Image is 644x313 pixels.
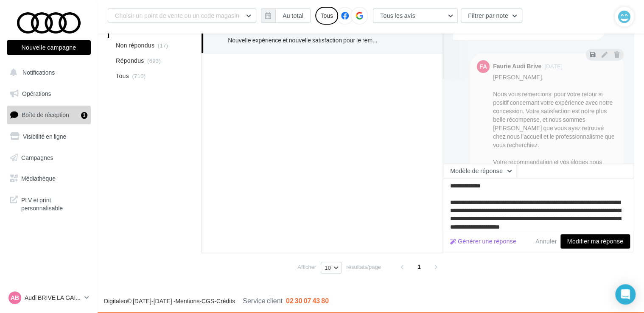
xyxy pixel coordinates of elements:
[23,133,66,140] span: Visibilité en ligne
[321,262,342,274] button: 10
[493,63,541,69] div: Faurie Audi Brive
[108,8,256,23] button: Choisir un point de vente ou un code magasin
[443,164,517,178] button: Modèle de réponse
[175,297,199,305] a: Mentions
[116,41,154,50] span: Non répondus
[275,8,311,23] button: Au total
[346,263,381,271] span: résultats/page
[325,264,331,271] span: 10
[261,8,311,23] button: Au total
[5,170,92,187] a: Médiathèque
[447,236,520,246] button: Générer une réponse
[132,73,146,79] span: (710)
[104,297,127,305] a: Digitaleo
[461,8,522,23] button: Filtrer par note
[7,40,91,55] button: Nouvelle campagne
[81,112,87,119] div: 1
[21,154,53,161] span: Campagnes
[5,191,92,216] a: PLV et print personnalisable
[116,72,129,80] span: Tous
[532,236,560,246] button: Annuler
[243,296,283,305] span: Service client
[412,260,426,274] span: 1
[116,56,144,65] span: Répondus
[202,297,214,305] a: CGS
[315,7,338,25] div: Tous
[373,8,458,23] button: Tous les avis
[297,263,316,271] span: Afficher
[216,297,235,305] a: Crédits
[615,284,636,305] div: Open Intercom Messenger
[5,85,92,103] a: Opérations
[104,297,329,305] span: © [DATE]-[DATE] - - -
[22,111,69,118] span: Boîte de réception
[11,293,19,302] span: AB
[5,128,92,145] a: Visibilité en ligne
[286,296,329,305] span: 02 30 07 43 80
[228,36,380,45] div: Nouvelle expérience et nouvelle satisfaction pour le remplacement de mon q3 par un q5. Je recomma...
[479,62,487,71] span: FA
[22,90,51,97] span: Opérations
[115,12,239,19] span: Choisir un point de vente ou un code magasin
[380,12,415,19] span: Tous les avis
[5,149,92,167] a: Campagnes
[544,64,563,69] span: [DATE]
[5,106,92,124] a: Boîte de réception1
[5,64,89,81] button: Notifications
[22,69,55,76] span: Notifications
[560,234,630,249] button: Modifier ma réponse
[21,175,56,182] span: Médiathèque
[158,42,168,49] span: (17)
[493,73,617,285] div: [PERSON_NAME], Nous vous remercions pour votre retour si positif concernant votre expérience avec...
[25,293,81,302] p: Audi BRIVE LA GAILLARDE
[147,57,161,64] span: (693)
[7,290,91,306] a: AB Audi BRIVE LA GAILLARDE
[21,194,87,212] span: PLV et print personnalisable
